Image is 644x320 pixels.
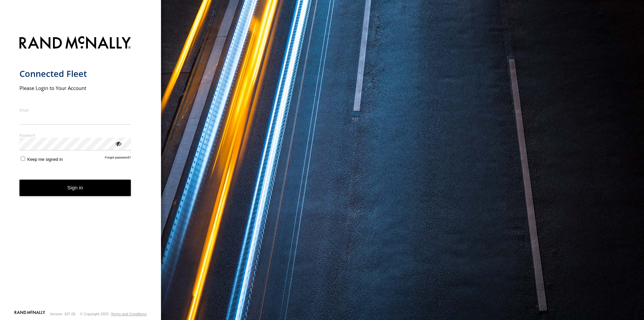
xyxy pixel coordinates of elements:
[19,35,131,52] img: Rand McNally
[19,32,142,310] form: main
[19,68,131,79] h1: Connected Fleet
[111,312,147,316] a: Terms and Conditions
[19,133,131,138] label: Password
[19,107,131,112] label: Email
[115,140,121,147] div: ViewPassword
[50,312,75,316] div: Version: 307.00
[14,311,45,317] a: Visit our Website
[21,156,25,161] input: Keep me signed in
[105,155,131,162] a: Forgot password?
[27,157,63,162] span: Keep me signed in
[19,85,131,91] h2: Please Login to Your Account
[80,312,147,316] div: © Copyright 2025 -
[19,180,131,196] button: Sign in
